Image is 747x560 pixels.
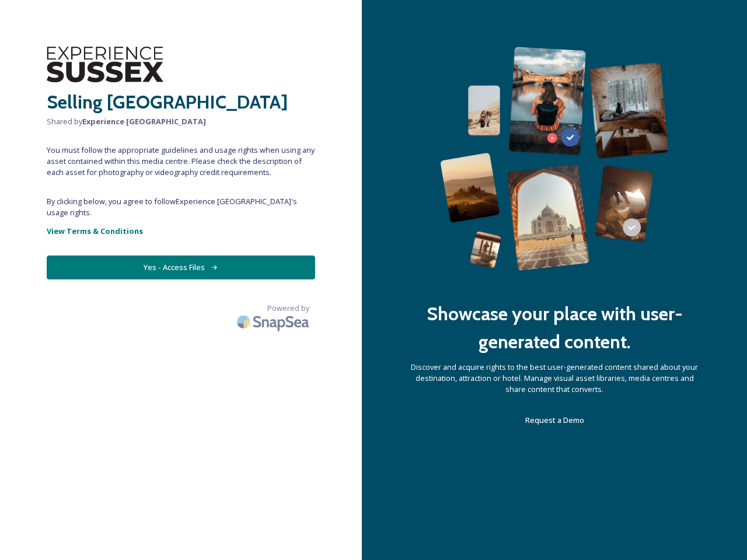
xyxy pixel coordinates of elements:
[525,415,584,425] span: Request a Demo
[409,362,700,395] span: Discover and acquire rights to the best user-generated content shared about your destination, att...
[47,88,315,116] h2: Selling [GEOGRAPHIC_DATA]
[47,145,315,178] span: You must follow the appropriate guidelines and usage rights when using any asset contained within...
[233,308,315,335] img: SnapSea Logo
[82,116,206,127] strong: Experience [GEOGRAPHIC_DATA]
[47,224,315,238] a: View Terms & Conditions
[409,300,700,356] h2: Showcase your place with user-generated content.
[47,116,315,127] span: Shared by
[525,413,584,427] a: Request a Demo
[47,196,315,218] span: By clicking below, you agree to follow Experience [GEOGRAPHIC_DATA] 's usage rights.
[267,303,309,314] span: Powered by
[440,47,669,271] img: 63b42ca75bacad526042e722_Group%20154-p-800.png
[47,256,315,279] button: Yes - Access Files
[47,226,143,236] strong: View Terms & Conditions
[47,47,163,82] img: WSCC%20ES%20Logo%20-%20Primary%20-%20Black.png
